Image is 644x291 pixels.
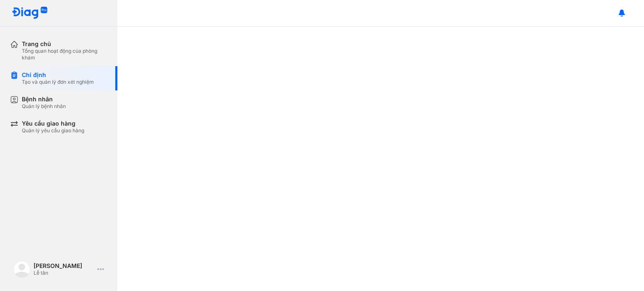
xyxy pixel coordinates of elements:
div: Yêu cầu giao hàng [22,120,84,127]
div: Trang chủ [22,40,107,48]
div: Quản lý bệnh nhân [22,103,66,110]
img: logo [13,261,30,278]
img: logo [12,7,48,20]
div: Tạo và quản lý đơn xét nghiệm [22,79,94,85]
div: [PERSON_NAME] [34,262,94,270]
div: Bệnh nhân [22,95,66,103]
div: Chỉ định [22,71,94,79]
div: Lễ tân [34,270,94,276]
div: Quản lý yêu cầu giao hàng [22,127,84,134]
div: Tổng quan hoạt động của phòng khám [22,48,107,61]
